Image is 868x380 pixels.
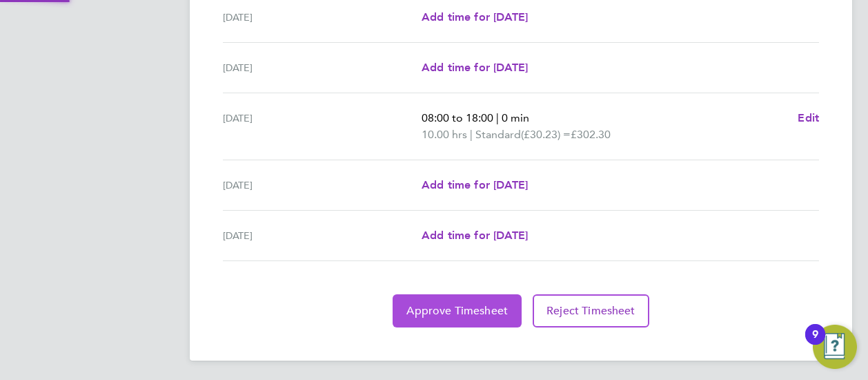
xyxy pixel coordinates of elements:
span: Add time for [DATE] [422,178,528,191]
a: Edit [798,110,819,126]
span: Edit [798,111,819,124]
span: Approve Timesheet [406,304,508,318]
span: Add time for [DATE] [422,229,528,242]
span: | [470,128,473,141]
span: £302.30 [571,128,611,141]
span: Reject Timesheet [546,304,635,318]
a: Add time for [DATE] [422,9,528,26]
div: [DATE] [223,9,422,26]
button: Open Resource Center, 9 new notifications [813,325,857,369]
span: Standard [475,126,521,143]
div: [DATE] [223,227,422,244]
span: 08:00 to 18:00 [422,111,493,124]
span: 0 min [502,111,529,124]
span: (£30.23) = [521,128,571,141]
div: 9 [812,334,818,352]
div: [DATE] [223,110,422,143]
div: [DATE] [223,177,422,193]
span: 10.00 hrs [422,128,467,141]
a: Add time for [DATE] [422,59,528,76]
button: Reject Timesheet [533,294,649,327]
a: Add time for [DATE] [422,227,528,244]
button: Approve Timesheet [393,294,522,327]
span: Add time for [DATE] [422,61,528,74]
a: Add time for [DATE] [422,177,528,193]
span: | [496,111,499,124]
span: Add time for [DATE] [422,10,528,23]
div: [DATE] [223,59,422,76]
